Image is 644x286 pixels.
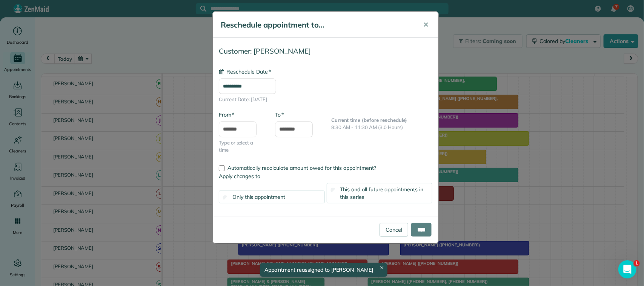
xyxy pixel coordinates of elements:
h4: Customer: [PERSON_NAME] [219,47,432,55]
div: Appointment reassigned to [PERSON_NAME] [260,263,387,277]
span: Type or select a time [219,139,264,154]
span: ✕ [423,20,429,29]
label: To [275,111,284,118]
span: Current Date: [DATE] [219,96,432,103]
h5: Reschedule appointment to... [221,20,412,30]
input: This and all future appointments in this series [330,188,335,192]
label: Reschedule Date [219,68,271,75]
b: Current time (before reschedule) [331,117,407,123]
label: From [219,111,234,118]
a: Cancel [380,223,408,237]
span: This and all future appointments in this series [340,186,424,200]
iframe: Intercom live chat [618,260,636,278]
label: Apply changes to [219,172,432,180]
span: 1 [634,260,640,266]
p: 8:30 AM - 11:30 AM (3.0 Hours) [331,124,432,131]
input: Only this appointment [223,195,228,200]
span: Automatically recalculate amount owed for this appointment? [227,165,376,171]
span: Only this appointment [232,194,285,200]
